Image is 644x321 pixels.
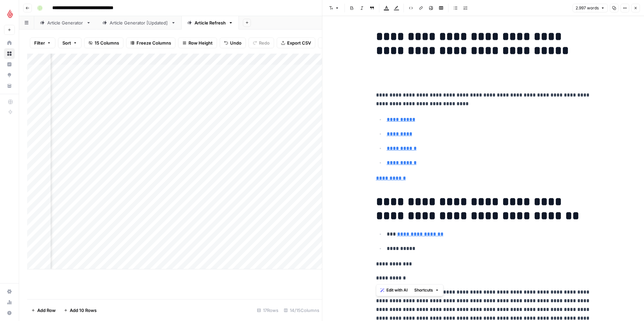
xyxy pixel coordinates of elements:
[62,40,71,46] span: Sort
[254,305,281,316] div: 17 Rows
[181,16,239,29] a: Article Refresh
[4,308,15,318] button: Help + Support
[573,4,608,12] button: 2.997 words
[195,19,226,26] div: Article Refresh
[4,48,15,59] a: Browse
[249,38,274,48] button: Redo
[230,40,241,46] span: Undo
[376,71,376,71] img: postscript
[97,16,181,29] a: Article Generator [Updated]
[277,38,315,48] button: Export CSV
[4,286,15,297] a: Settings
[287,40,311,46] span: Export CSV
[110,19,168,26] div: Article Generator [Updated]
[386,287,408,293] span: Edit with AI
[4,38,15,48] a: Home
[4,70,15,80] a: Opportunities
[137,40,171,46] span: Freeze Columns
[412,286,442,295] button: Shortcuts
[4,80,15,91] a: Your Data
[60,305,101,316] button: Add 10 Rows
[576,5,599,11] span: 2.997 words
[378,286,410,295] button: Edit with AI
[4,5,15,22] button: Workspace: Lightspeed
[34,40,45,46] span: Filter
[4,8,16,20] img: Lightspeed Logo
[58,38,82,48] button: Sort
[27,305,60,316] button: Add Row
[47,19,84,26] div: Article Generator
[4,59,15,70] a: Insights
[220,38,246,48] button: Undo
[34,16,97,29] a: Article Generator
[4,297,15,308] a: Usage
[259,40,270,46] span: Redo
[281,305,322,316] div: 14/15 Columns
[126,38,175,48] button: Freeze Columns
[70,307,97,314] span: Add 10 Rows
[84,38,123,48] button: 15 Columns
[414,287,433,293] span: Shortcuts
[95,40,119,46] span: 15 Columns
[178,38,217,48] button: Row Height
[189,40,213,46] span: Row Height
[30,38,55,48] button: Filter
[37,307,56,314] span: Add Row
